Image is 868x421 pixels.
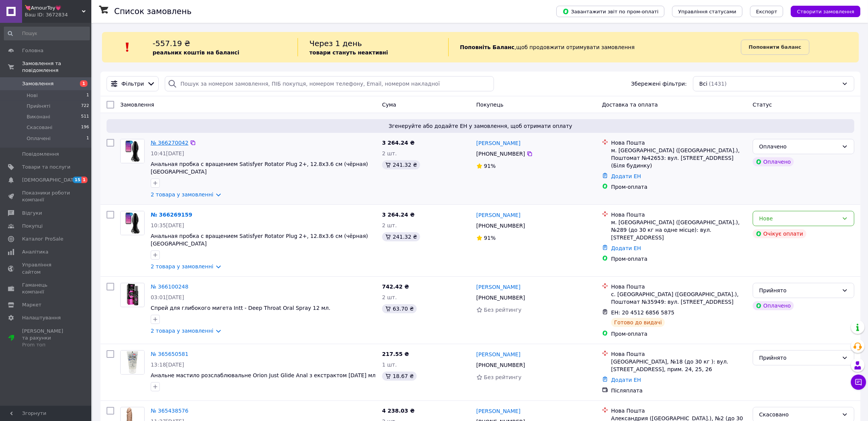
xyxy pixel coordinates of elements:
[611,173,641,179] a: Додати ЕН
[382,304,417,313] div: 63.70 ₴
[27,92,38,99] span: Нові
[709,81,727,87] span: (1431)
[448,38,741,56] div: , щоб продовжити отримувати замовлення
[382,150,397,156] span: 2 шт.
[151,305,330,311] a: Спрей для глибокого мигета Intt - Deep Throat Oral Spray 12 мл.
[151,150,184,156] span: 10:41[DATE]
[611,377,641,383] a: Додати ЕН
[759,214,839,223] div: Нове
[165,76,494,91] input: Пошук за номером замовлення, ПІБ покупця, номером телефону, Email, номером накладної
[4,27,90,40] input: Пошук
[611,330,747,338] div: Пром-оплата
[759,142,839,151] div: Оплачено
[753,102,772,108] span: Статус
[611,290,747,306] div: с. [GEOGRAPHIC_DATA] ([GEOGRAPHIC_DATA].), Поштомат №35949: вул. [STREET_ADDRESS]
[114,7,191,16] h1: Список замовлень
[151,140,188,146] a: № 366270042
[153,39,190,48] span: -557.19 ₴
[678,9,736,14] span: Управління статусами
[120,283,145,307] a: Фото товару
[22,328,70,349] span: [PERSON_NAME] та рахунки
[382,372,417,381] div: 18.67 ₴
[611,183,747,191] div: Пром-оплата
[151,294,184,300] span: 03:01[DATE]
[382,408,415,414] span: 4 238.03 ₴
[759,354,839,362] div: Прийнято
[475,148,527,159] div: [PHONE_NUMBER]
[753,229,806,238] div: Очікує оплати
[121,351,144,374] img: Фото товару
[476,407,521,415] a: [PERSON_NAME]
[121,139,144,163] img: Фото товару
[22,190,70,203] span: Показники роботи компанії
[382,351,409,357] span: 217.55 ₴
[476,351,521,358] a: [PERSON_NAME]
[22,249,48,255] span: Аналітика
[22,223,43,230] span: Покупці
[151,222,184,228] span: 10:35[DATE]
[791,6,860,17] button: Створити замовлення
[151,351,188,357] a: № 365650581
[460,44,515,50] b: Поповніть Баланс
[475,360,527,370] div: [PHONE_NUMBER]
[151,372,376,378] a: Анальне мастило розслаблювальне Orion Just Glide Anal з екстрактом [DATE] мл
[611,139,747,147] div: Нова Пошта
[122,41,133,53] img: :exclamation:
[80,80,88,87] span: 1
[22,80,54,87] span: Замовлення
[27,124,53,131] span: Скасовані
[382,232,420,241] div: 241.32 ₴
[476,139,521,147] a: [PERSON_NAME]
[631,80,686,88] span: Збережені фільтри:
[22,314,61,321] span: Налаштування
[611,387,747,394] div: Післяплата
[22,177,78,183] span: [DEMOGRAPHIC_DATA]
[611,255,747,263] div: Пром-оплата
[484,374,522,380] span: Без рейтингу
[759,410,839,419] div: Скасовано
[611,309,675,316] span: ЕН: 20 4512 6856 5875
[25,5,82,11] span: 💘AmourToy💗
[741,40,809,55] a: Поповнити баланс
[151,362,184,368] span: 13:18[DATE]
[151,233,368,247] a: Анальная пробка с вращением Satisfyer Rotator Plug 2+, 12.8х3.6 см (чёрная) [GEOGRAPHIC_DATA]
[484,235,496,241] span: 91%
[22,60,91,74] span: Замовлення та повідомлення
[25,11,91,18] div: Ваш ID: 3672834
[151,212,192,218] a: № 366269159
[611,283,747,290] div: Нова Пошта
[81,113,89,120] span: 511
[125,283,140,307] img: Фото товару
[611,245,641,251] a: Додати ЕН
[562,8,658,15] span: Завантажити звіт по пром-оплаті
[22,47,43,54] span: Головна
[382,212,415,218] span: 3 264.24 ₴
[22,282,70,295] span: Гаманець компанії
[759,286,839,295] div: Прийнято
[151,284,188,290] a: № 366100248
[151,161,368,175] a: Анальная пробка с вращением Satisfyer Rotator Plug 2+, 12.8х3.6 см (чёрная) [GEOGRAPHIC_DATA]
[121,80,144,88] span: Фільтри
[475,220,527,231] div: [PHONE_NUMBER]
[22,151,59,158] span: Повідомлення
[81,124,89,131] span: 196
[783,8,860,14] a: Створити замовлення
[151,408,188,414] a: № 365438576
[611,218,747,241] div: м. [GEOGRAPHIC_DATA] ([GEOGRAPHIC_DATA].), №289 (до 30 кг на одне місце): вул. [STREET_ADDRESS]
[476,211,521,219] a: [PERSON_NAME]
[86,135,89,142] span: 1
[110,122,851,130] span: Згенеруйте або додайте ЕН у замовлення, щоб отримати оплату
[699,80,707,88] span: Всі
[484,307,522,313] span: Без рейтингу
[749,44,801,50] b: Поповнити баланс
[753,157,794,166] div: Оплачено
[851,375,866,390] button: Чат з покупцем
[382,284,409,290] span: 742.42 ₴
[611,350,747,358] div: Нова Пошта
[22,301,41,308] span: Маркет
[753,301,794,310] div: Оплачено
